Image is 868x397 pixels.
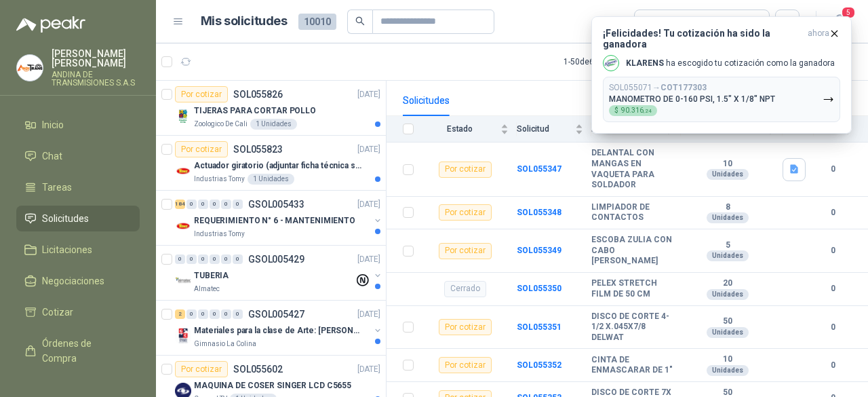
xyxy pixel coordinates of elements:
span: Solicitud [517,124,572,134]
p: TIJERAS PARA CORTAR POLLO [194,105,316,117]
div: 0 [186,309,197,319]
button: ¡Felicidades! Tu cotización ha sido la ganadoraahora Company LogoKLARENS ha escogido tu cotizació... [591,16,852,134]
div: 0 [233,309,243,319]
a: 0 0 0 0 0 0 GSOL005429[DATE] Company LogoTUBERIAAlmatec [175,251,383,295]
p: Almatec [194,284,220,295]
p: REQUERIMIENTO N° 6 - MANTENIMIENTO [194,214,355,227]
b: 0 [814,359,852,372]
b: DISCO DE CORTE 4-1/2 X.045X7/8 DELWAT [591,311,673,343]
p: SOL055071 → [609,83,707,93]
img: Company Logo [175,328,191,344]
img: Company Logo [175,273,191,289]
th: Solicitud [517,116,591,143]
div: Por cotizar [439,357,492,373]
span: Negociaciones [42,273,104,288]
div: Por cotizar [175,86,228,102]
div: Unidades [707,327,749,338]
div: 0 [186,200,197,209]
b: KLARENS [626,58,664,68]
button: 5 [827,10,852,34]
h3: ¡Felicidades! Tu cotización ha sido la ganadora [603,28,802,50]
p: GSOL005427 [248,309,304,319]
p: [DATE] [357,253,380,266]
div: 0 [175,254,185,264]
a: SOL055348 [517,208,561,217]
div: 0 [221,200,231,209]
a: 2 0 0 0 0 0 GSOL005427[DATE] Company LogoMateriales para la clase de Arte: [PERSON_NAME]Gimnasio ... [175,306,383,349]
div: $ [609,105,657,116]
span: Solicitudes [42,211,89,226]
a: Inicio [16,112,140,138]
div: Unidades [707,250,749,261]
a: Cotizar [16,299,140,325]
div: 0 [210,309,220,319]
a: Chat [16,143,140,169]
div: Por cotizar [439,243,492,259]
a: Solicitudes [16,206,140,231]
div: Por cotizar [175,141,228,157]
div: Por cotizar [175,361,228,377]
p: Gimnasio La Colina [194,339,256,349]
div: 0 [210,254,220,264]
span: Tareas [42,180,72,195]
span: search [355,16,365,26]
span: ahora [808,28,829,50]
b: LIMPIADOR DE CONTACTOS [591,202,673,223]
a: Tareas [16,174,140,200]
div: 1 Unidades [250,119,297,130]
b: 10 [681,159,774,170]
p: [PERSON_NAME] [PERSON_NAME] [52,49,140,68]
span: Chat [42,149,62,164]
a: Licitaciones [16,237,140,263]
p: MANOMETRO DE 0-160 PSI, 1.5" X 1/8" NPT [609,94,775,104]
img: Company Logo [604,56,618,71]
span: Órdenes de Compra [42,336,127,366]
img: Company Logo [175,163,191,179]
div: 0 [186,254,197,264]
div: 1 - 50 de 6482 [564,51,652,73]
a: Por cotizarSOL055823[DATE] Company LogoActuador giratorio (adjuntar ficha técnica si es diferente... [156,136,386,191]
b: 20 [681,278,774,289]
span: Licitaciones [42,242,92,257]
span: 90.316 [621,107,652,114]
a: Por cotizarSOL055826[DATE] Company LogoTIJERAS PARA CORTAR POLLOZoologico De Cali1 Unidades [156,81,386,136]
div: 1 Unidades [248,174,294,185]
b: SOL055347 [517,164,561,174]
div: Unidades [707,365,749,376]
th: Estado [422,116,517,143]
b: CINTA DE ENMASCARAR DE 1" [591,355,673,376]
b: PELEX STRETCH FILM DE 50 CM [591,278,673,299]
p: [DATE] [357,308,380,321]
div: 0 [198,200,208,209]
a: SOL055350 [517,284,561,293]
div: Unidades [707,169,749,180]
p: Materiales para la clase de Arte: [PERSON_NAME] [194,324,363,337]
div: 0 [233,254,243,264]
a: SOL055352 [517,360,561,370]
b: 0 [814,206,852,219]
div: 0 [198,254,208,264]
span: ,24 [644,108,652,114]
p: Actuador giratorio (adjuntar ficha técnica si es diferente a festo) [194,159,363,172]
div: Todas [643,14,671,29]
img: Company Logo [175,108,191,124]
b: DELANTAL CON MANGAS EN VAQUETA PARA SOLDADOR [591,148,673,190]
img: Logo peakr [16,16,85,33]
a: 184 0 0 0 0 0 GSOL005433[DATE] Company LogoREQUERIMIENTO N° 6 - MANTENIMIENTOIndustrias Tomy [175,196,383,240]
b: 10 [681,354,774,365]
h1: Mis solicitudes [201,12,288,31]
img: Company Logo [175,218,191,234]
div: Por cotizar [439,204,492,221]
p: [DATE] [357,88,380,101]
div: 0 [221,309,231,319]
p: GSOL005429 [248,254,304,264]
p: GSOL005433 [248,200,304,209]
p: MAQUINA DE COSER SINGER LCD C5655 [194,379,351,392]
div: Unidades [707,289,749,300]
b: SOL055351 [517,322,561,332]
b: 50 [681,316,774,327]
p: Industrias Tomy [194,174,245,185]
